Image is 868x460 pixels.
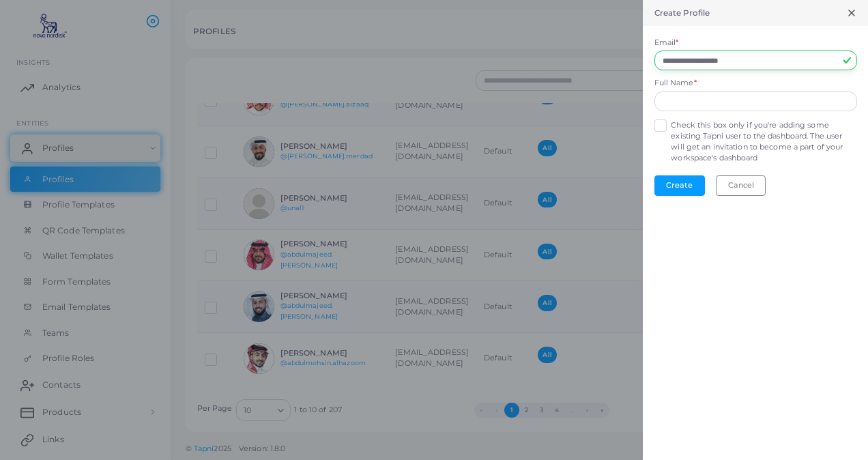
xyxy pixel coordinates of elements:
label: Full Name [654,78,697,89]
button: Cancel [716,175,766,196]
label: Check this box only if you're adding some existing Tapni user to the dashboard. The user will get... [671,120,856,164]
button: Create [654,175,705,196]
label: Email [654,38,679,48]
h5: Create Profile [654,8,710,18]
